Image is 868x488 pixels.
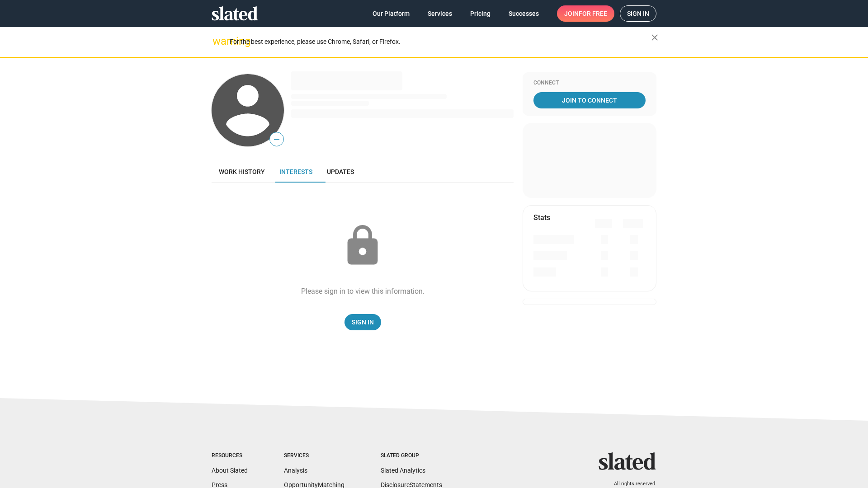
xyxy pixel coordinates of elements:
[212,467,248,474] a: About Slated
[627,6,649,21] span: Sign in
[284,467,307,474] a: Analysis
[327,168,354,175] span: Updates
[279,168,312,175] span: Interests
[470,5,491,22] span: Pricing
[340,223,385,268] mat-icon: lock
[272,161,320,183] a: Interests
[301,286,425,296] div: Please sign in to view this information.
[381,467,425,474] a: Slated Analytics
[463,5,498,22] a: Pricing
[212,452,248,460] div: Resources
[557,5,614,22] a: Joinfor free
[535,92,644,108] span: Join To Connect
[579,5,607,22] span: for free
[381,452,442,460] div: Slated Group
[212,36,223,47] mat-icon: warning
[365,5,417,22] a: Our Platform
[501,5,546,22] a: Successes
[373,5,410,22] span: Our Platform
[620,5,656,22] a: Sign in
[320,161,361,183] a: Updates
[284,452,344,460] div: Services
[428,5,452,22] span: Services
[219,168,265,175] span: Work history
[270,134,283,145] span: —
[533,80,646,87] div: Connect
[649,32,660,43] mat-icon: close
[212,161,272,183] a: Work history
[230,36,651,48] div: For the best experience, please use Chrome, Safari, or Firefox.
[420,5,459,22] a: Services
[344,314,381,330] a: Sign In
[509,5,539,22] span: Successes
[533,213,550,222] mat-card-title: Stats
[533,92,646,108] a: Join To Connect
[564,5,607,22] span: Join
[352,314,374,330] span: Sign In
